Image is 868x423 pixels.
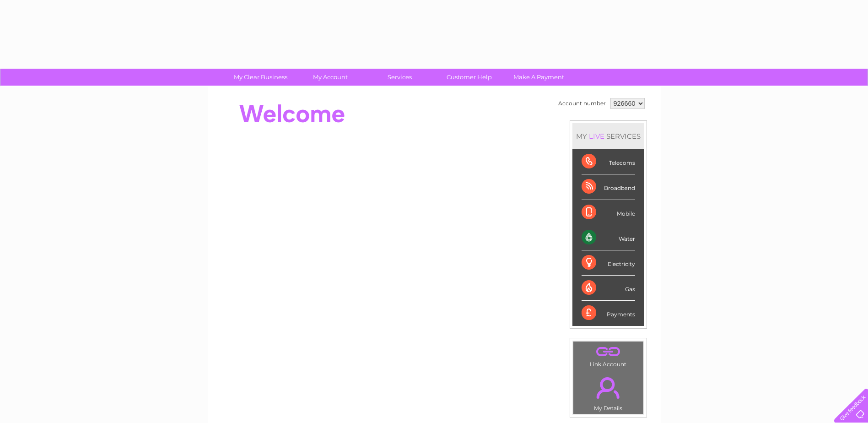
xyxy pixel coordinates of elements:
[582,174,635,200] div: Broadband
[556,96,608,111] td: Account number
[582,276,635,301] div: Gas
[431,69,507,86] a: Customer Help
[576,372,641,404] a: .
[576,344,641,360] a: .
[582,301,635,325] div: Payments
[362,69,437,86] a: Services
[501,69,577,86] a: Make A Payment
[292,69,368,86] a: My Account
[572,123,644,149] div: MY SERVICES
[573,341,644,370] td: Link Account
[582,225,635,250] div: Water
[573,369,644,414] td: My Details
[223,69,298,86] a: My Clear Business
[582,200,635,225] div: Mobile
[582,149,635,174] div: Telecoms
[582,250,635,276] div: Electricity
[587,132,606,141] div: LIVE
